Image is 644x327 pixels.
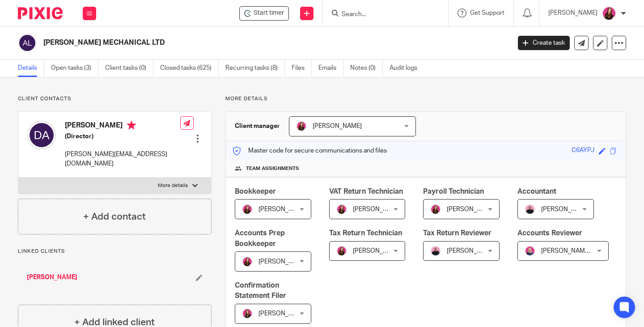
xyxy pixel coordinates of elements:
[105,59,153,77] a: Client tasks (0)
[602,6,616,21] img: 21.png
[258,259,308,265] span: [PERSON_NAME]
[242,308,253,319] img: 17.png
[470,10,504,16] span: Get Support
[158,182,188,189] p: More details
[447,248,496,254] span: [PERSON_NAME]
[318,59,343,77] a: Emails
[239,6,289,21] div: ALLAN MECHANICAL LTD
[517,188,556,195] span: Accountant
[525,246,535,256] img: Cheryl%20Sharp%20FCCA.png
[329,229,402,237] span: Tax Return Technician
[292,59,312,77] a: Files
[447,206,496,212] span: [PERSON_NAME]
[83,210,146,224] h4: + Add contact
[242,204,253,215] img: 21.png
[329,188,403,195] span: VAT Return Technician
[390,59,424,77] a: Audit logs
[518,36,570,50] a: Create task
[353,206,402,212] span: [PERSON_NAME]
[225,59,285,77] a: Recurring tasks (8)
[235,122,280,131] h3: Client manager
[18,34,37,52] img: svg%3E
[235,188,276,195] span: Bookkeeper
[27,273,77,282] a: [PERSON_NAME]
[254,8,284,18] span: Start timer
[430,204,441,215] img: 21.png
[18,59,44,77] a: Details
[541,206,590,212] span: [PERSON_NAME]
[51,59,98,77] a: Open tasks (3)
[336,204,347,215] img: 21.png
[18,7,63,19] img: Pixie
[313,123,362,129] span: [PERSON_NAME]
[65,150,180,168] p: [PERSON_NAME][EMAIL_ADDRESS][DOMAIN_NAME]
[258,310,308,317] span: [PERSON_NAME]
[296,121,307,132] img: 21.png
[336,246,347,256] img: 21.png
[517,229,582,237] span: Accounts Reviewer
[233,146,387,155] p: Master code for secure communications and files
[341,11,421,19] input: Search
[423,229,491,237] span: Tax Return Reviewer
[548,8,597,17] p: [PERSON_NAME]
[353,248,402,254] span: [PERSON_NAME]
[235,282,286,299] span: Confirmation Statement Filer
[430,246,441,256] img: Bio%20-%20Kemi%20.png
[350,59,383,77] a: Notes (0)
[43,38,412,47] h2: [PERSON_NAME] MECHANICAL LTD
[235,229,285,247] span: Accounts Prep Bookkeeper
[525,204,535,215] img: Bio%20-%20Kemi%20.png
[541,248,608,254] span: [PERSON_NAME] FCCA
[242,256,253,267] img: 21.png
[127,121,136,130] i: Primary
[18,248,212,255] p: Linked clients
[160,59,219,77] a: Closed tasks (625)
[18,95,212,102] p: Client contacts
[225,95,626,102] p: More details
[423,188,484,195] span: Payroll Technician
[572,146,594,156] div: C6AYPJ
[65,132,180,141] h5: (Director)
[65,121,180,132] h4: [PERSON_NAME]
[27,121,56,149] img: svg%3E
[246,165,299,172] span: Team assignments
[258,206,308,212] span: [PERSON_NAME]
